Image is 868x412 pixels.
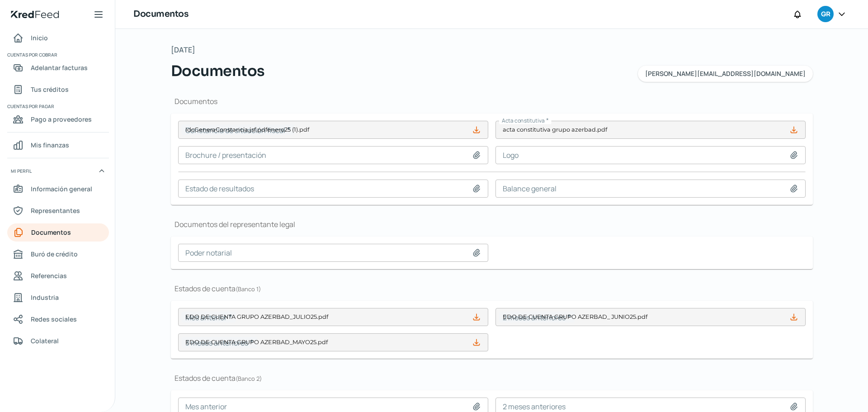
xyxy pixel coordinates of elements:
span: Mi perfil [11,167,32,175]
a: Representantes [7,202,109,220]
span: Documentos [171,60,265,82]
span: ( Banco 2 ) [236,374,262,383]
span: Documentos [31,227,71,238]
a: Colateral [7,332,109,350]
h1: Documentos [133,8,188,21]
span: Cuentas por cobrar [7,51,108,59]
a: Adelantar facturas [7,59,109,77]
span: Adelantar facturas [31,62,88,73]
span: ( Banco 1 ) [236,285,261,293]
span: Pago a proveedores [31,114,92,125]
a: Inicio [7,29,109,47]
span: [DATE] [171,43,195,57]
span: [PERSON_NAME][EMAIL_ADDRESS][DOMAIN_NAME] [645,71,806,77]
span: Representantes [31,205,80,216]
a: Buró de crédito [7,245,109,263]
a: Documentos [7,223,109,242]
a: Tus créditos [7,81,109,99]
a: Información general [7,180,109,198]
span: Tus créditos [31,84,69,95]
a: Mis finanzas [7,136,109,154]
span: Buró de crédito [31,248,78,260]
span: GR [821,9,830,20]
a: Pago a proveedores [7,110,109,128]
span: Cuentas por pagar [7,102,108,110]
a: Redes sociales [7,310,109,328]
h1: Documentos [171,96,813,106]
span: Acta constitutiva [502,117,545,124]
span: Colateral [31,335,59,346]
span: Industria [31,292,59,303]
h1: Documentos del representante legal [171,219,813,229]
span: Inicio [31,32,48,43]
span: Información general [31,183,92,194]
h1: Estados de cuenta [171,373,813,383]
span: Mis finanzas [31,139,69,151]
a: Industria [7,289,109,307]
a: Referencias [7,267,109,285]
span: Referencias [31,270,67,281]
span: Redes sociales [31,313,77,325]
h1: Estados de cuenta [171,284,813,294]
